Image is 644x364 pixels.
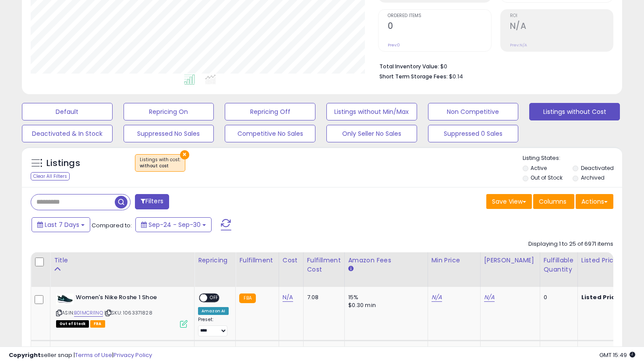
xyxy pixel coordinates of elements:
[510,14,613,18] span: ROI
[104,309,152,316] span: | SKU: 1063371828
[198,317,229,336] div: Preset:
[576,194,613,209] button: Actions
[283,293,293,302] a: N/A
[544,256,574,274] div: Fulfillable Quantity
[428,103,519,120] button: Non Competitive
[510,21,613,33] h2: N/A
[326,125,417,142] button: Only Seller No Sales
[46,157,80,170] h5: Listings
[531,174,563,181] label: Out of Stock
[90,320,105,328] span: FBA
[599,351,635,359] span: 2025-10-8 15:49 GMT
[283,256,300,265] div: Cost
[92,221,132,230] span: Compared to:
[140,163,180,169] div: without cost
[9,351,41,359] strong: Copyright
[135,194,169,209] button: Filters
[484,293,495,302] a: N/A
[225,125,315,142] button: Competitive No Sales
[198,256,232,265] div: Repricing
[124,125,214,142] button: Suppressed No Sales
[22,125,113,142] button: Deactivated & In Stock
[32,217,90,232] button: Last 7 Days
[544,293,571,301] div: 0
[581,174,605,181] label: Archived
[31,172,70,180] div: Clear All Filters
[533,194,574,209] button: Columns
[348,256,424,265] div: Amazon Fees
[45,220,79,229] span: Last 7 Days
[449,72,463,81] span: $0.14
[74,309,103,317] a: B01MCRI1NQ
[388,21,491,33] h2: 0
[581,293,621,301] b: Listed Price:
[307,293,338,301] div: 7.08
[135,217,212,232] button: Sep-24 - Sep-30
[56,320,89,328] span: All listings that are currently out of stock and unavailable for purchase on Amazon
[225,103,315,120] button: Repricing Off
[239,293,255,303] small: FBA
[523,154,623,163] p: Listing States:
[529,103,620,120] button: Listings without Cost
[379,63,439,70] b: Total Inventory Value:
[486,194,532,209] button: Save View
[307,256,341,274] div: Fulfillment Cost
[54,256,191,265] div: Title
[539,197,566,206] span: Columns
[9,351,152,360] div: seller snap | |
[348,293,421,301] div: 15%
[581,164,614,172] label: Deactivated
[198,307,229,315] div: Amazon AI
[379,73,448,80] b: Short Term Storage Fees:
[432,256,477,265] div: Min Price
[428,125,519,142] button: Suppressed 0 Sales
[348,265,354,273] small: Amazon Fees.
[239,256,275,265] div: Fulfillment
[348,301,421,309] div: $0.30 min
[76,293,182,304] b: Women's Nike Roshe 1 Shoe
[113,351,152,359] a: Privacy Policy
[510,42,527,48] small: Prev: N/A
[379,60,607,71] li: $0
[56,293,74,304] img: 31vJ3TPk-2L._SL40_.jpg
[124,103,214,120] button: Repricing On
[326,103,417,120] button: Listings without Min/Max
[180,150,189,159] button: ×
[22,103,113,120] button: Default
[140,156,180,170] span: Listings with cost :
[528,240,613,248] div: Displaying 1 to 25 of 6971 items
[56,293,188,327] div: ASIN:
[75,351,112,359] a: Terms of Use
[388,14,491,18] span: Ordered Items
[149,220,201,229] span: Sep-24 - Sep-30
[531,164,547,172] label: Active
[388,42,400,48] small: Prev: 0
[207,294,221,302] span: OFF
[432,293,442,302] a: N/A
[484,256,536,265] div: [PERSON_NAME]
